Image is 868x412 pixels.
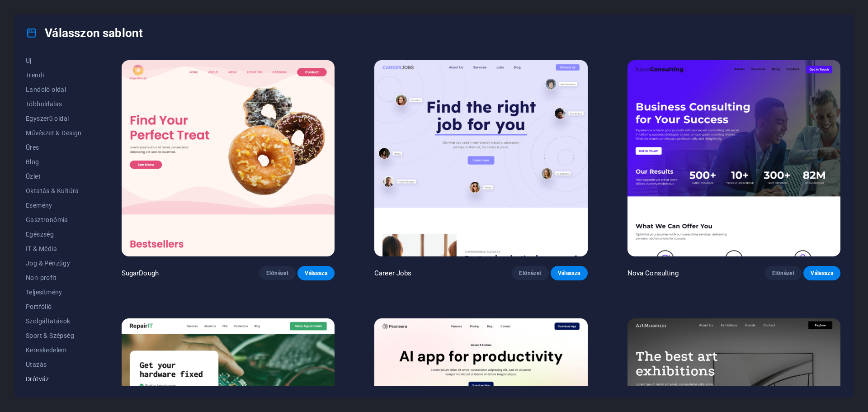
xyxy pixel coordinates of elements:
button: Szolgáltatások [26,314,82,328]
span: Kereskedelem [26,346,82,354]
button: Üres [26,140,82,155]
img: SugarDough [122,60,335,256]
span: Drótváz [26,375,82,383]
button: Trendi [26,68,82,82]
p: Career Jobs [374,269,412,278]
span: Teljesítmény [26,289,82,296]
button: Teljesítmény [26,285,82,299]
img: Career Jobs [374,60,587,256]
span: Esemény [26,202,82,209]
span: Válassza [558,270,580,277]
span: Sport & Szépség [26,332,82,339]
button: Többoldalas [26,97,82,111]
button: Egyszerű oldal [26,111,82,126]
button: IT & Média [26,242,82,256]
button: Válassza [551,266,588,280]
button: Drótváz [26,372,82,386]
button: Válassza [297,266,335,280]
img: Nova Consulting [627,60,840,256]
button: Landoló oldal [26,82,82,97]
p: SugarDough [122,269,159,278]
span: Előnézet [772,270,795,277]
span: IT & Média [26,245,82,252]
button: Egészség [26,227,82,242]
button: Utazás [26,357,82,372]
span: Utazás [26,361,82,368]
span: Jog & Pénzügy [26,260,82,267]
button: Üzlet [26,169,82,184]
span: Új [26,57,82,64]
button: Non-profit [26,270,82,285]
span: Egészség [26,231,82,238]
button: Új [26,53,82,68]
h4: Válasszon sablont [26,26,143,40]
span: Trendi [26,71,82,79]
button: Jog & Pénzügy [26,256,82,270]
button: Oktatás & Kultúra [26,184,82,198]
button: Válassza [803,266,840,280]
button: Blog [26,155,82,169]
span: Válassza [305,270,327,277]
span: Portfólió [26,303,82,310]
button: Portfólió [26,299,82,314]
button: Gasztronómia [26,213,82,227]
span: Landoló oldal [26,86,82,93]
span: Oktatás & Kultúra [26,187,82,194]
span: Gasztronómia [26,216,82,223]
span: Művészet & Design [26,129,82,137]
span: Non-profit [26,274,82,281]
span: Üres [26,144,82,151]
span: Válassza [811,270,833,277]
button: Esemény [26,198,82,213]
button: Művészet & Design [26,126,82,140]
p: Nova Consulting [627,269,679,278]
button: Előnézet [259,266,296,280]
span: Többoldalas [26,100,82,108]
span: Szolgáltatások [26,317,82,325]
button: Kereskedelem [26,343,82,357]
span: Egyszerű oldal [26,115,82,122]
button: Előnézet [512,266,549,280]
button: Előnézet [765,266,802,280]
span: Blog [26,158,82,166]
span: Előnézet [519,270,542,277]
span: Előnézet [266,270,289,277]
button: Sport & Szépség [26,328,82,343]
span: Üzlet [26,173,82,180]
